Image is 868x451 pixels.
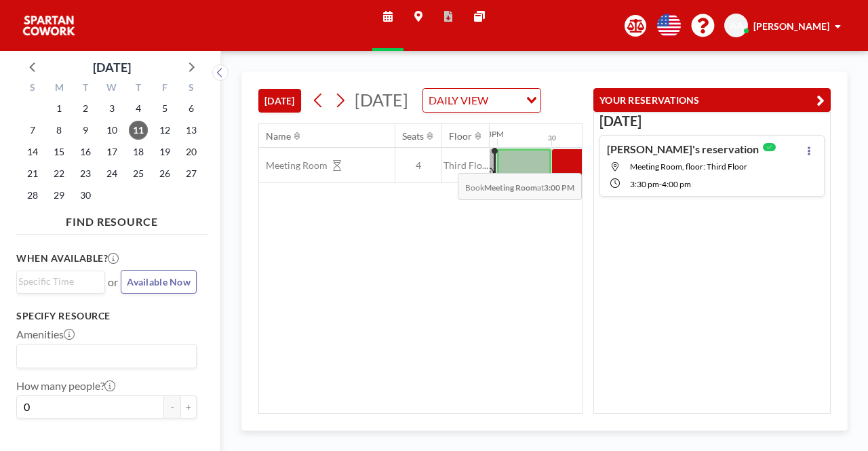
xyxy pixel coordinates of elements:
[155,164,174,183] span: Friday, September 26, 2025
[180,395,197,418] button: +
[607,142,759,156] h4: [PERSON_NAME]'s reservation
[16,328,75,341] label: Amenities
[73,80,99,98] div: T
[22,12,76,39] img: organization-logo
[102,99,121,118] span: Wednesday, September 3, 2025
[20,80,46,98] div: S
[129,164,148,183] span: Thursday, September 25, 2025
[458,173,582,200] span: Book at
[18,347,189,365] input: Search for option
[50,142,68,161] span: Monday, September 15, 2025
[102,142,121,161] span: Wednesday, September 17, 2025
[182,142,201,161] span: Saturday, September 20, 2025
[102,121,121,140] span: Wednesday, September 10, 2025
[395,159,441,172] span: 4
[544,182,574,193] b: 3:00 PM
[16,310,197,322] h3: Specify resource
[259,159,328,172] span: Meeting Room
[50,186,68,205] span: Monday, September 29, 2025
[17,345,196,368] div: Search for option
[659,179,662,189] span: -
[484,182,537,193] b: Meeting Room
[16,379,115,393] label: How many people?
[155,99,174,118] span: Friday, September 5, 2025
[182,164,201,183] span: Saturday, September 27, 2025
[129,99,148,118] span: Thursday, September 4, 2025
[125,80,151,98] div: T
[155,121,174,140] span: Friday, September 12, 2025
[266,130,291,142] div: Name
[182,99,201,118] span: Saturday, September 6, 2025
[127,276,191,288] span: Available Now
[23,121,42,140] span: Sunday, September 7, 2025
[50,164,68,183] span: Monday, September 22, 2025
[423,89,540,112] div: Search for option
[164,395,180,418] button: -
[23,186,42,205] span: Sunday, September 28, 2025
[23,142,42,161] span: Sunday, September 14, 2025
[402,130,424,142] div: Seats
[129,121,148,140] span: Thursday, September 11, 2025
[76,121,95,140] span: Tuesday, September 9, 2025
[151,80,178,98] div: F
[630,179,659,189] span: 3:30 PM
[99,80,125,98] div: W
[76,164,95,183] span: Tuesday, September 23, 2025
[355,90,408,110] span: [DATE]
[630,161,747,172] span: Meeting Room, floor: Third Floor
[487,129,504,139] div: 3PM
[182,121,201,140] span: Saturday, September 13, 2025
[178,80,204,98] div: S
[258,89,301,113] button: [DATE]
[492,92,518,109] input: Search for option
[121,270,197,294] button: Available Now
[753,20,829,32] span: [PERSON_NAME]
[548,134,556,142] div: 30
[18,274,97,289] input: Search for option
[108,275,118,289] span: or
[16,210,208,229] h4: FIND RESOURCE
[46,80,73,98] div: M
[76,142,95,161] span: Tuesday, September 16, 2025
[17,271,104,292] div: Search for option
[599,113,825,130] h3: [DATE]
[93,58,131,77] div: [DATE]
[155,142,174,161] span: Friday, September 19, 2025
[730,20,743,32] span: AA
[102,164,121,183] span: Wednesday, September 24, 2025
[662,179,691,189] span: 4:00 PM
[50,99,68,118] span: Monday, September 1, 2025
[23,164,42,183] span: Sunday, September 21, 2025
[76,186,95,205] span: Tuesday, September 30, 2025
[76,99,95,118] span: Tuesday, September 2, 2025
[426,92,491,109] span: DAILY VIEW
[593,88,831,112] button: YOUR RESERVATIONS
[129,142,148,161] span: Thursday, September 18, 2025
[442,159,490,172] span: Third Flo...
[449,130,472,142] div: Floor
[50,121,68,140] span: Monday, September 8, 2025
